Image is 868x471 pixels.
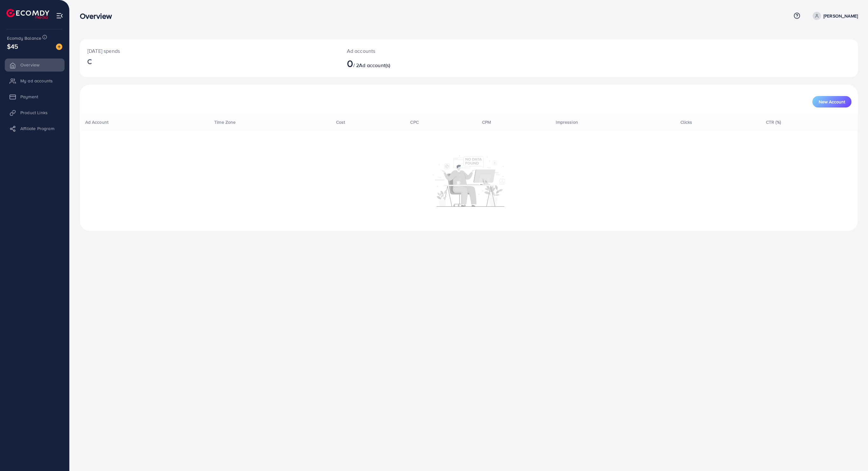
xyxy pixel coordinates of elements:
a: [PERSON_NAME] [810,12,858,20]
h2: / 2 [347,57,526,69]
span: Ad account(s) [359,62,390,69]
p: [DATE] spends [87,47,332,55]
h3: Overview [80,11,117,21]
span: Ecomdy Balance [7,35,41,41]
span: New Account [819,100,845,104]
img: menu [56,12,63,19]
button: New Account [812,96,851,107]
p: [PERSON_NAME] [823,12,858,20]
p: Ad accounts [347,47,526,55]
img: logo [6,9,49,19]
img: image [56,44,62,50]
span: 0 [347,56,353,71]
span: $45 [7,42,18,51]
